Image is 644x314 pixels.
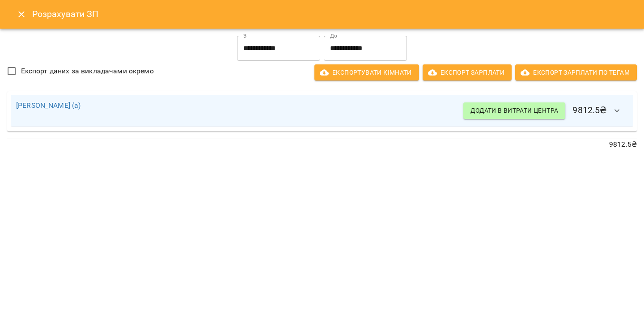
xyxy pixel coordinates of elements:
h6: Розрахувати ЗП [32,7,633,21]
span: Експорт Зарплати по тегам [522,67,630,78]
span: Експортувати кімнати [322,67,412,78]
span: Експорт Зарплати [430,67,504,78]
button: Додати в витрати центра [463,102,565,119]
span: Експорт даних за викладачами окремо [21,66,154,76]
a: [PERSON_NAME] (а) [16,101,81,110]
button: Експортувати кімнати [314,64,419,81]
button: Експорт Зарплати [423,64,512,81]
button: Close [11,4,32,25]
span: Додати в витрати центра [470,105,558,116]
button: Експорт Зарплати по тегам [515,64,637,81]
p: 9812.5 ₴ [7,139,637,150]
h6: 9812.5 ₴ [463,100,628,122]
